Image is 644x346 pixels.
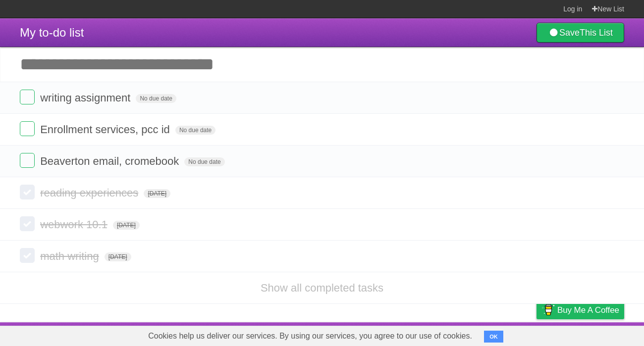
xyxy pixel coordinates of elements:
span: Cookies help us deliver our services. By using our services, you agree to our use of cookies. [138,326,482,346]
label: Done [20,153,35,168]
a: Developers [437,325,478,344]
span: webwork 10.1 [40,218,110,231]
a: Show all completed tasks [261,282,383,294]
label: Done [20,185,35,199]
button: OK [484,331,503,343]
a: Suggest a feature [562,325,624,344]
label: Done [20,216,35,231]
span: Beaverton email, cromebook [40,155,181,167]
a: About [405,325,426,344]
span: [DATE] [105,252,131,261]
a: Terms [490,325,512,344]
span: math writing [40,250,102,262]
label: Done [20,121,35,136]
a: Privacy [524,325,549,344]
span: Enrollment services, pcc id [40,123,172,136]
span: No due date [184,157,224,166]
label: Done [20,90,35,104]
span: No due date [136,94,176,103]
a: Buy me a coffee [537,301,624,319]
span: No due date [175,126,215,135]
span: writing assignment [40,92,133,104]
b: This List [580,28,613,38]
img: Buy me a coffee [541,301,555,318]
label: Done [20,248,35,263]
a: SaveThis List [537,23,624,43]
span: [DATE] [113,221,140,230]
span: Buy me a coffee [557,301,619,319]
span: [DATE] [144,189,170,198]
span: reading experiences [40,187,141,199]
span: My to-do list [20,26,84,39]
